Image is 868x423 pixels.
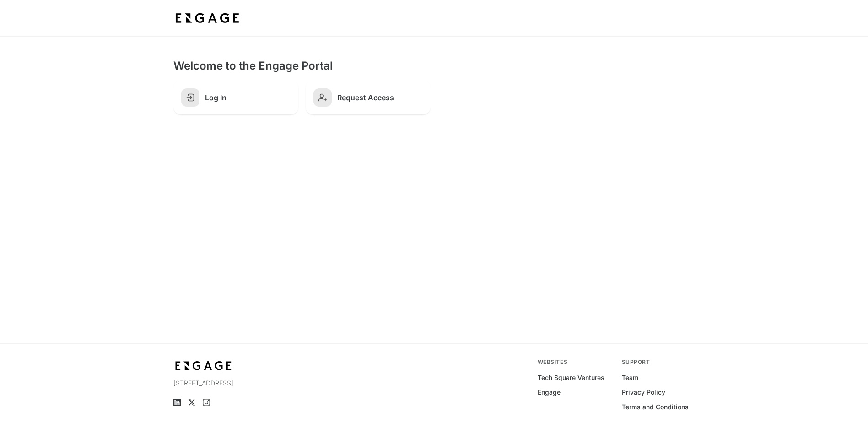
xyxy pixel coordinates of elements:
img: bdf1fb74-1727-4ba0-a5bd-bc74ae9fc70b.jpeg [173,10,241,27]
p: [STREET_ADDRESS] [173,379,332,388]
a: Team [622,373,638,382]
div: Support [622,358,695,366]
a: Engage [538,388,561,397]
a: Tech Square Ventures [538,373,604,382]
a: X (Twitter) [188,399,195,406]
img: bdf1fb74-1727-4ba0-a5bd-bc74ae9fc70b.jpeg [173,358,234,373]
a: Log In [173,81,298,114]
h2: Welcome to the Engage Portal [173,59,695,73]
a: Instagram [203,399,210,406]
ul: Social media [173,399,332,406]
a: Request Access [306,81,431,114]
div: Websites [538,358,611,366]
a: Terms and Conditions [622,402,689,412]
a: LinkedIn [173,399,181,406]
a: Privacy Policy [622,388,665,397]
h2: Log In [205,93,291,102]
h2: Request Access [337,93,423,102]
